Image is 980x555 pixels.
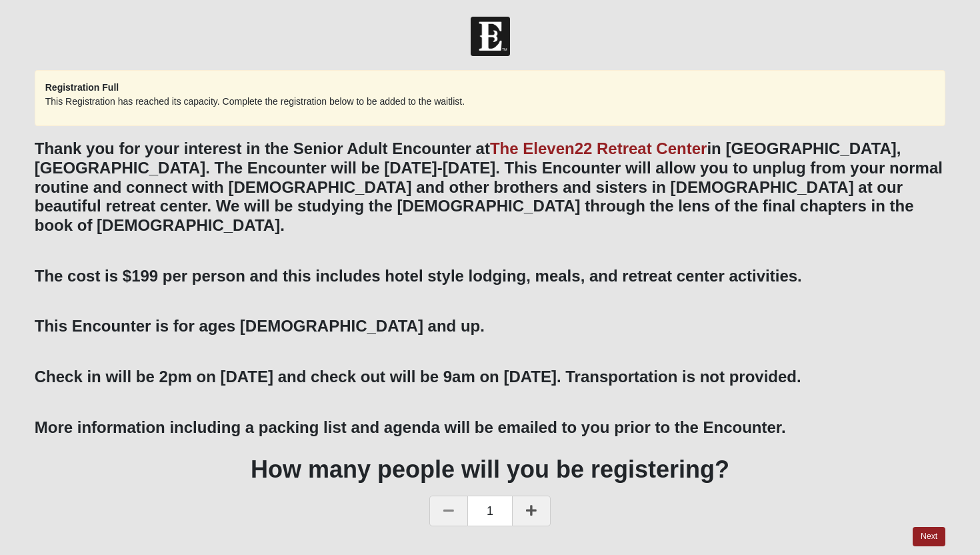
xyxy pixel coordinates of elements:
[490,139,707,157] a: The Eleven22 Retreat Center
[35,317,485,335] b: This Encounter is for ages [DEMOGRAPHIC_DATA] and up.
[35,455,946,484] h1: How many people will you be registering?
[45,82,119,93] strong: Registration Full
[35,418,786,436] b: More information including a packing list and agenda will be emailed to you prior to the Encounter.
[913,527,945,546] a: Next
[471,17,510,56] img: Church of Eleven22 Logo
[45,95,935,109] p: This Registration has reached its capacity. Complete the registration below to be added to the wa...
[35,368,801,386] b: Check in will be 2pm on [DATE] and check out will be 9am on [DATE]. Transportation is not provided.
[35,139,943,234] b: Thank you for your interest in the Senior Adult Encounter at in [GEOGRAPHIC_DATA],[GEOGRAPHIC_DAT...
[35,267,802,285] b: The cost is $199 per person and this includes hotel style lodging, meals, and retreat center acti...
[468,496,512,526] span: 1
